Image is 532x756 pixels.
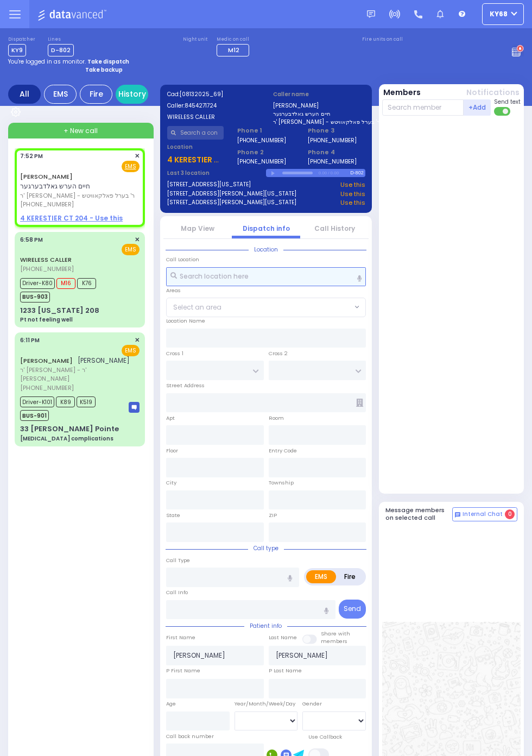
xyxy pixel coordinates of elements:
button: ky68 [482,3,524,25]
a: [PERSON_NAME] [20,172,73,181]
label: Medic on call [217,36,252,43]
span: EMS [122,345,140,356]
span: ר' [PERSON_NAME] - ר' בערל פאלקאוויטש [20,191,136,200]
label: Street Address [166,382,205,389]
label: Township [269,479,294,487]
label: Floor [166,447,178,455]
label: Fire units on call [362,36,403,43]
label: Gender [302,700,322,708]
label: Apt [166,414,175,422]
a: WIRELESS CALLER [20,255,72,264]
label: ZIP [269,512,277,519]
input: Search member [382,99,464,116]
u: EMS [125,162,136,171]
span: Location [249,245,283,254]
label: [PHONE_NUMBER] [237,136,286,144]
div: 1233 [US_STATE] 208 [20,305,99,316]
label: Call Location [166,256,199,263]
span: [08132025_69] [180,90,223,98]
img: message-box.svg [129,402,140,413]
span: EMS [122,244,140,255]
label: Caller name [273,90,365,98]
a: Map View [181,224,214,233]
span: [PHONE_NUMBER] [20,200,74,209]
label: [PHONE_NUMBER] [308,136,357,144]
span: [PERSON_NAME] [78,356,130,365]
span: BUS-901 [20,410,49,421]
span: Driver-K80 [20,278,55,289]
u: 4 KERESTIER CT 204 - Use this [167,154,281,165]
a: Use this [340,190,365,199]
label: Call back number [166,733,214,740]
img: Logo [37,8,110,21]
label: Cad: [167,90,259,98]
div: Year/Month/Week/Day [235,700,298,708]
span: Phone 1 [237,126,294,135]
small: Share with [321,630,350,637]
label: חיים הערש גאלדבערגער [273,110,365,118]
a: History [116,85,148,104]
label: EMS [306,570,336,583]
span: ✕ [135,336,140,345]
label: Call Info [166,589,188,596]
button: Members [383,87,421,98]
label: [PHONE_NUMBER] [308,157,357,166]
span: ר' [PERSON_NAME] - ר' [PERSON_NAME] [20,366,136,383]
a: Dispatch info [243,224,290,233]
span: ky68 [490,9,508,19]
label: [PHONE_NUMBER] [237,157,286,166]
label: Cross 1 [166,350,183,357]
button: Internal Chat 0 [452,507,517,521]
label: Dispatcher [8,36,35,43]
span: + New call [64,126,98,136]
label: Last 3 location [167,169,267,177]
label: Location Name [166,317,205,325]
label: Fire [335,570,364,583]
span: K89 [56,396,75,407]
a: Use this [340,198,365,207]
span: 7:52 PM [20,152,43,160]
label: Age [166,700,176,708]
button: +Add [464,99,491,116]
label: Last Name [269,634,297,641]
label: State [166,512,180,519]
label: City [166,479,176,487]
label: Night unit [183,36,207,43]
div: 33 [PERSON_NAME] Pointe [20,424,119,434]
label: Cross 2 [269,350,288,357]
span: M12 [228,46,239,54]
strong: Take dispatch [87,58,129,66]
span: Phone 3 [308,126,365,135]
div: [MEDICAL_DATA] complications [20,434,113,443]
div: EMS [44,85,77,104]
label: P Last Name [269,667,302,675]
label: Location [167,143,224,151]
label: Entry Code [269,447,297,455]
img: comment-alt.png [455,512,460,518]
span: Phone 4 [308,148,365,157]
a: [STREET_ADDRESS][PERSON_NAME][US_STATE] [167,190,296,199]
span: Select an area [173,303,221,312]
span: [PHONE_NUMBER] [20,383,74,392]
span: Other building occupants [356,399,363,407]
label: Areas [166,287,181,294]
span: Phone 2 [237,148,294,157]
button: Send [339,600,366,619]
a: [STREET_ADDRESS][PERSON_NAME][US_STATE] [167,198,296,207]
strong: Take backup [85,66,123,74]
button: Notifications [466,87,520,98]
img: message.svg [367,10,375,18]
a: [PERSON_NAME] [20,356,73,365]
span: 8454271724 [185,102,217,110]
span: Patient info [244,622,287,630]
span: [PHONE_NUMBER] [20,264,74,273]
span: D-802 [48,44,74,56]
span: 0 [505,509,515,519]
span: ✕ [135,235,140,244]
label: Use Callback [308,733,342,741]
div: Fire [80,85,112,104]
span: Driver-K101 [20,396,54,407]
span: BUS-903 [20,292,50,303]
label: Lines [48,36,74,43]
label: P First Name [166,667,200,675]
